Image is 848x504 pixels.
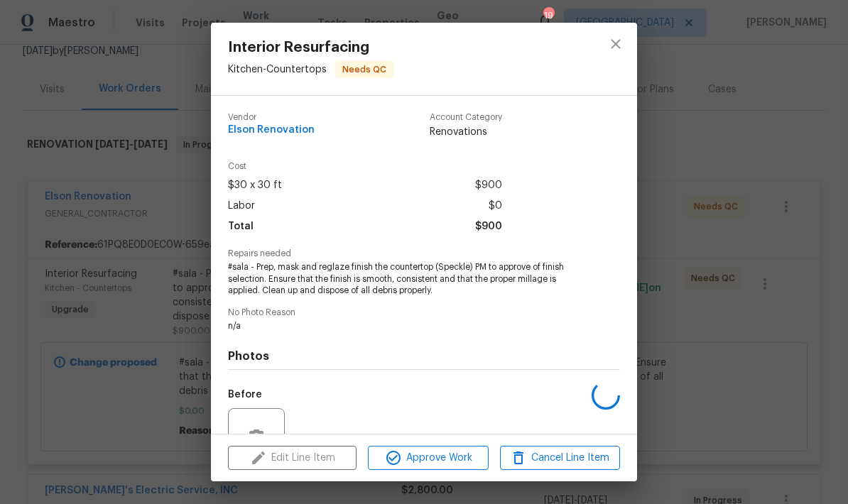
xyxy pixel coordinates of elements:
h4: Photos [228,349,620,363]
span: $900 [475,217,502,237]
span: $0 [489,196,502,217]
span: Kitchen - Countertops [228,65,327,75]
button: close [599,27,633,61]
span: No Photo Reason [228,308,620,317]
div: 19 [543,9,553,23]
span: Interior Resurfacing [228,40,393,55]
span: Cancel Line Item [504,449,616,467]
span: Renovations [430,125,502,139]
span: n/a [228,320,581,332]
span: Vendor [228,113,315,122]
span: Approve Work [372,449,484,467]
span: Elson Renovation [228,125,315,136]
span: $30 x 30 ft [228,175,282,196]
span: Account Category [430,113,502,122]
span: Needs QC [337,62,392,77]
span: Repairs needed [228,249,620,258]
h5: Before [228,390,262,400]
span: Total [228,217,254,237]
span: Labor [228,196,255,217]
button: Cancel Line Item [500,446,620,471]
span: $900 [475,175,502,196]
button: Approve Work [368,446,488,471]
span: #sala - Prep, mask and reglaze finish the countertop (Speckle) PM to approve of finish selection.... [228,261,581,297]
span: Cost [228,162,502,171]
